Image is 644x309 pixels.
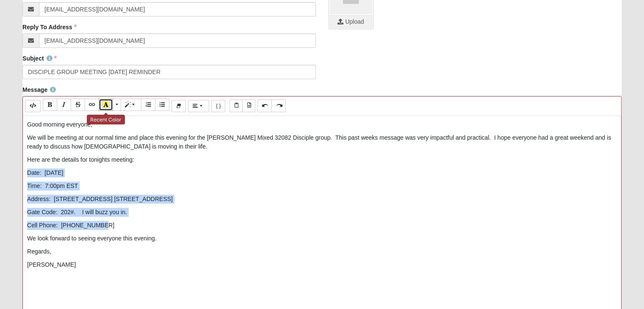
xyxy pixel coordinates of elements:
[141,99,155,111] button: Ordered list (CTRL+SHIFT+NUM8)
[22,54,57,63] label: Subject
[25,100,41,112] button: Code Editor
[27,155,617,164] p: Here are the details for tonights meeting:
[22,86,56,94] label: Message
[271,99,286,112] button: Redo (CTRL+Y)
[27,260,617,269] p: [PERSON_NAME]
[99,99,113,111] button: Recent Color
[27,247,617,256] p: Regards,
[27,208,617,217] p: Gate Code: 202#. I will buzz you in.
[43,99,57,111] button: Bold (CTRL+B)
[188,100,209,112] button: Paragraph
[121,99,141,111] button: Style
[27,221,617,230] p: Cell Phone: [PHONE_NUMBER]
[27,120,617,129] p: Good morning everyone,
[229,99,243,112] button: Paste Text
[71,99,85,111] button: Strikethrough (CTRL+SHIFT+S)
[211,100,226,112] button: Merge Field
[27,182,617,190] p: Time: 7:00pm EST
[27,234,617,243] p: We look forward to seeing everyone this evening.
[242,99,255,112] button: Paste from Word
[113,99,121,111] button: More Color
[155,99,169,111] button: Unordered list (CTRL+SHIFT+NUM7)
[27,133,617,151] p: We will be meeting at our normal time and place this evening for the [PERSON_NAME] Mixed 32082 Di...
[85,99,99,111] button: Link (CTRL+K)
[22,23,76,31] label: Reply To Address
[27,168,617,177] p: Date: [DATE]
[171,100,186,112] button: Remove Font Style (CTRL+\)
[27,195,617,204] p: Address: [STREET_ADDRESS] [STREET_ADDRESS]
[57,99,71,111] button: Italic (CTRL+I)
[87,115,125,124] div: Recent Color
[257,99,272,112] button: Undo (CTRL+Z)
